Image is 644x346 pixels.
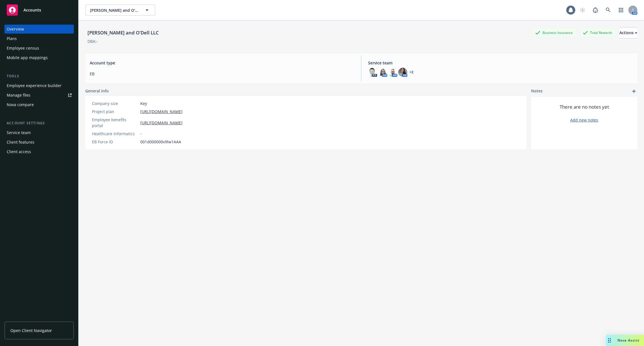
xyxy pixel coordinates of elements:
div: Employee experience builder [7,81,61,90]
button: Actions [619,27,637,38]
div: Employee benefits portal [92,117,138,128]
a: Manage files [4,91,74,100]
div: Plans [7,34,17,43]
img: photo [398,68,407,77]
div: Manage files [7,91,30,100]
div: Project plan [92,109,138,114]
a: Switch app [615,4,627,16]
span: Account type [90,60,354,66]
span: Open Client Navigator [10,328,52,333]
a: Report a Bug [590,4,601,16]
div: Service team [7,128,31,137]
div: Nova compare [7,100,34,109]
a: Plans [4,34,74,43]
button: Nova Assist [606,335,644,346]
a: Employee experience builder [4,81,74,90]
span: Notes [531,88,543,95]
div: Employee census [7,44,39,53]
div: EB Force ID [92,139,138,145]
div: Drag to move [606,335,613,346]
a: Employee census [4,44,74,53]
a: [URL][DOMAIN_NAME] [140,120,183,126]
a: Accounts [4,2,74,18]
a: +2 [409,71,413,74]
img: photo [388,68,397,77]
div: Client access [7,147,31,156]
div: Mobile app mappings [7,53,48,62]
span: There are no notes yet [560,104,609,110]
div: Tools [4,73,74,79]
a: Start snowing [577,4,588,16]
div: Healthcare Informatics [92,131,138,137]
span: Service team [368,60,633,66]
a: Service team [4,128,74,137]
a: add [631,88,637,95]
div: Company size [92,100,138,106]
span: 001d000000v9lw1AAA [140,139,181,145]
div: Client features [7,138,34,147]
span: EB [90,71,354,77]
span: Accounts [23,8,41,12]
a: Client features [4,138,74,147]
span: - [140,131,142,137]
div: Account settings [4,120,74,126]
img: photo [368,68,377,77]
a: Mobile app mappings [4,53,74,62]
a: Add new notes [570,117,598,123]
span: General info [85,88,109,94]
a: Overview [4,25,74,34]
span: Nova Assist [617,338,640,343]
div: Total Rewards [580,29,615,36]
a: [URL][DOMAIN_NAME] [140,109,183,114]
a: Nova compare [4,100,74,109]
div: DBA: - [87,38,98,44]
a: Client access [4,147,74,156]
a: Search [603,4,614,16]
div: Business Insurance [532,29,576,36]
span: [PERSON_NAME] and O'Dell LLC [90,7,138,13]
span: Key [140,100,147,106]
img: photo [378,68,387,77]
div: [PERSON_NAME] and O'Dell LLC [85,29,161,36]
div: Overview [7,25,24,34]
button: [PERSON_NAME] and O'Dell LLC [85,4,155,16]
